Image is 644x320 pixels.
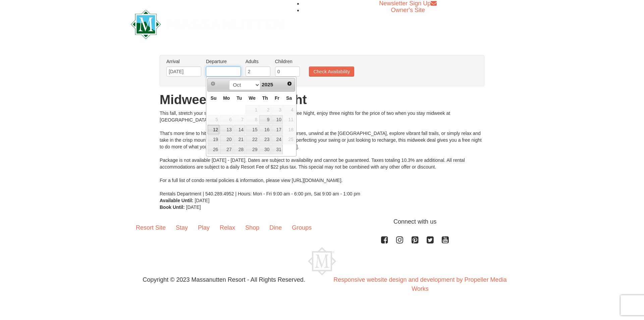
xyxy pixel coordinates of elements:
[223,95,230,101] span: Monday
[220,144,233,154] td: available
[246,58,270,65] label: Adults
[271,145,283,154] a: 31
[287,217,317,238] a: Groups
[131,10,284,39] img: Massanutten Resort Logo
[220,145,233,154] a: 27
[271,144,283,154] td: available
[259,135,271,144] a: 23
[246,135,259,144] a: 22
[233,135,245,144] a: 21
[160,110,484,197] div: This fall, stretch your stay—not your budget! With Midweek Fall Free Night, enjoy three nights fo...
[309,66,354,77] button: Check Availability
[207,125,220,135] td: available
[259,105,271,115] span: 2
[283,115,295,125] span: 11
[271,105,283,115] td: unAvailable
[271,135,283,145] td: available
[211,95,217,101] span: Sunday
[259,115,271,125] td: available
[210,81,216,86] span: Prev
[285,79,294,88] a: Next
[207,115,220,125] td: unAvailable
[126,275,322,284] p: Copyright © 2023 Massanutten Resort - All Rights Reserved.
[246,105,259,115] span: 1
[259,115,271,125] a: 9
[333,276,506,292] a: Responsive website design and development by Propeller Media Works
[186,204,201,210] span: [DATE]
[207,144,220,154] td: available
[275,95,279,101] span: Friday
[271,105,283,115] span: 3
[233,144,245,154] td: available
[245,125,259,135] td: available
[233,115,245,125] td: available
[271,125,283,135] td: available
[283,125,295,135] td: unAvailable
[208,145,219,154] a: 26
[245,115,259,125] td: available
[131,217,171,238] a: Resort Site
[283,125,295,134] span: 18
[236,95,242,101] span: Tuesday
[245,105,259,115] td: unAvailable
[249,95,256,101] span: Wednesday
[259,105,271,115] td: unAvailable
[131,217,513,226] p: Connect with us
[240,217,264,238] a: Shop
[220,125,233,135] td: available
[195,198,210,203] span: [DATE]
[193,217,215,238] a: Play
[220,125,233,134] a: 13
[220,135,233,145] td: available
[160,198,194,203] strong: Available Until:
[207,135,220,145] td: available
[283,135,295,144] span: 25
[262,95,268,101] span: Thursday
[160,93,484,106] h1: Midweek Fall Free Night
[271,115,283,125] a: 10
[283,105,295,115] span: 4
[259,135,271,145] td: available
[283,105,295,115] td: unAvailable
[287,81,292,86] span: Next
[283,135,295,145] td: unAvailable
[220,115,233,125] span: 6
[220,115,233,125] td: available
[259,145,271,154] a: 30
[275,58,300,65] label: Children
[215,217,240,238] a: Relax
[259,125,271,134] a: 16
[246,145,259,154] a: 29
[233,135,245,145] td: available
[206,58,241,65] label: Departure
[166,58,201,65] label: Arrival
[233,145,245,154] a: 28
[271,125,283,134] a: 17
[208,125,219,134] a: 12
[271,135,283,144] a: 24
[233,125,245,135] td: available
[131,15,284,31] a: Massanutten Resort
[208,135,219,144] a: 19
[286,95,292,101] span: Saturday
[259,125,271,135] td: available
[246,125,259,134] a: 15
[271,115,283,125] td: available
[160,204,185,210] strong: Book Until:
[208,79,218,88] a: Prev
[308,247,336,275] img: Massanutten Resort Logo
[391,7,425,13] a: Owner's Site
[233,125,245,134] a: 14
[245,135,259,145] td: available
[171,217,193,238] a: Stay
[264,217,287,238] a: Dine
[246,115,259,125] span: 8
[208,115,219,125] span: 5
[262,82,273,87] span: 2025
[245,144,259,154] td: available
[220,135,233,144] a: 20
[283,115,295,125] td: unAvailable
[233,115,245,125] span: 7
[259,144,271,154] td: available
